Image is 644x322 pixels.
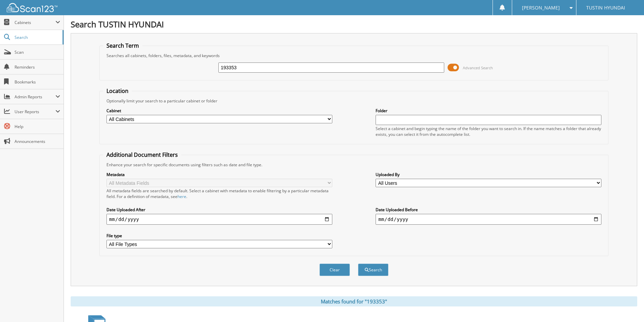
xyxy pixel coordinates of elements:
legend: Location [103,87,132,95]
div: Optionally limit your search to a particular cabinet or folder [103,98,605,104]
div: All metadata fields are searched by default. Select a cabinet with metadata to enable filtering b... [106,188,332,199]
span: User Reports [15,109,55,115]
span: Announcements [15,139,60,144]
button: Search [358,264,388,276]
div: Searches all cabinets, folders, files, metadata, and keywords [103,53,605,58]
label: Date Uploaded After [106,207,332,213]
span: [PERSON_NAME] [522,6,560,10]
legend: Search Term [103,42,142,49]
label: Date Uploaded Before [376,207,601,213]
span: Advanced Search [463,65,493,70]
a: here [177,194,186,199]
label: Metadata [106,172,332,177]
span: Reminders [15,64,60,70]
span: Help [15,124,60,129]
span: Admin Reports [15,94,55,100]
span: TUSTIN HYUNDAI [586,6,625,10]
input: start [106,214,332,225]
label: File type [106,233,332,239]
div: Matches found for "193353" [71,296,637,306]
input: end [376,214,601,225]
h1: Search TUSTIN HYUNDAI [71,19,637,30]
img: scan123-logo-white.svg [7,3,57,12]
label: Folder [376,108,601,114]
div: Enhance your search for specific documents using filters such as date and file type. [103,162,605,168]
span: Cabinets [15,20,55,25]
legend: Additional Document Filters [103,151,181,158]
label: Cabinet [106,108,332,114]
span: Bookmarks [15,79,60,85]
span: Scan [15,49,60,55]
button: Clear [319,264,350,276]
span: Search [15,34,59,40]
div: Select a cabinet and begin typing the name of the folder you want to search in. If the name match... [376,126,601,137]
label: Uploaded By [376,172,601,177]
